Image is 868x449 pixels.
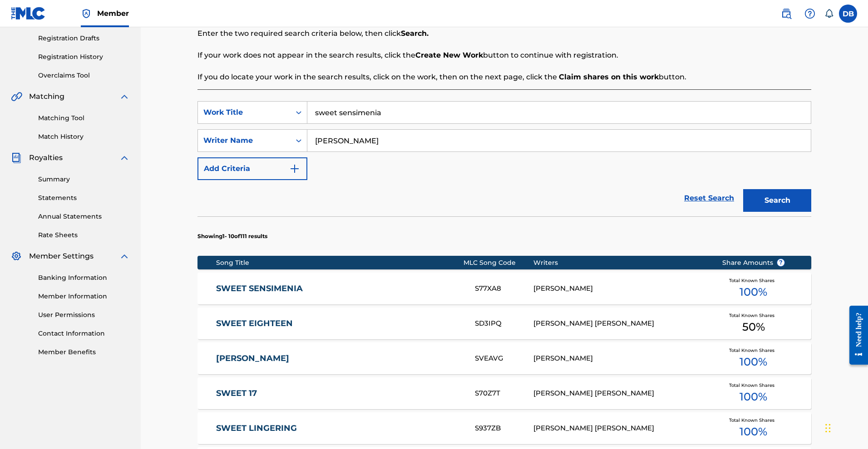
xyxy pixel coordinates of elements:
[119,152,130,163] img: expand
[38,71,130,80] a: Overclaims Tool
[401,29,429,38] strong: Search.
[740,424,767,440] span: 100 %
[11,152,22,163] img: Royalties
[38,132,130,142] a: Match History
[97,8,129,19] span: Member
[38,212,130,221] a: Annual Statements
[825,415,831,442] div: Drag
[38,52,130,62] a: Registration History
[475,318,533,329] div: SD3IPQ
[216,283,463,294] a: SWEET SENSIMENIA
[801,5,819,23] div: Help
[804,8,815,19] img: help
[680,188,739,208] a: Reset Search
[38,347,130,357] a: Member Benefits
[289,163,300,174] img: 9d2ae6d4665cec9f34b9.svg
[533,318,708,329] div: [PERSON_NAME] [PERSON_NAME]
[729,347,778,354] span: Total Known Shares
[777,259,784,266] span: ?
[729,417,778,424] span: Total Known Shares
[197,50,811,61] p: If your work does not appear in the search results, click the button to continue with registration.
[216,318,463,329] a: SWEET EIGHTEEN
[475,353,533,364] div: SVEAVG
[197,28,811,39] p: Enter the two required search criteria below, then click
[824,9,833,18] div: Notifications
[743,189,811,212] button: Search
[533,353,708,364] div: [PERSON_NAME]
[777,5,795,23] a: Public Search
[38,310,130,320] a: User Permissions
[38,230,130,240] a: Rate Sheets
[11,7,46,20] img: MLC Logo
[823,405,868,449] iframe: Chat Widget
[533,283,708,294] div: [PERSON_NAME]
[38,292,130,301] a: Member Information
[533,388,708,399] div: [PERSON_NAME] [PERSON_NAME]
[415,51,483,59] strong: Create New Work
[29,152,63,163] span: Royalties
[475,388,533,399] div: S70Z7T
[203,135,285,146] div: Writer Name
[843,296,868,375] iframe: Resource Center
[38,113,130,123] a: Matching Tool
[740,354,767,370] span: 100 %
[781,8,792,19] img: search
[475,283,533,294] div: S77XA8
[475,423,533,434] div: S937ZB
[216,388,463,399] a: SWEET 17
[38,193,130,203] a: Statements
[81,8,92,19] img: Top Rightsholder
[533,258,708,268] div: Writers
[559,73,659,81] strong: Claim shares on this work
[216,353,463,364] a: [PERSON_NAME]
[197,101,811,216] form: Search Form
[197,232,267,240] p: Showing 1 - 10 of 111 results
[29,251,94,262] span: Member Settings
[740,389,767,405] span: 100 %
[729,312,778,319] span: Total Known Shares
[119,251,130,262] img: expand
[742,319,765,335] span: 50 %
[38,175,130,184] a: Summary
[216,423,463,434] a: SWEET LINGERING
[11,91,22,102] img: Matching
[464,258,533,268] div: MLC Song Code
[197,72,811,83] p: If you do locate your work in the search results, click on the work, then on the next page, click...
[119,91,130,102] img: expand
[38,273,130,283] a: Banking Information
[839,5,857,23] div: User Menu
[740,284,767,300] span: 100 %
[197,157,307,180] button: Add Criteria
[38,34,130,43] a: Registration Drafts
[38,329,130,338] a: Contact Information
[722,258,785,268] span: Share Amounts
[203,107,285,118] div: Work Title
[533,423,708,434] div: [PERSON_NAME] [PERSON_NAME]
[729,382,778,389] span: Total Known Shares
[729,277,778,284] span: Total Known Shares
[29,91,64,102] span: Matching
[216,258,464,268] div: Song Title
[11,251,22,262] img: Member Settings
